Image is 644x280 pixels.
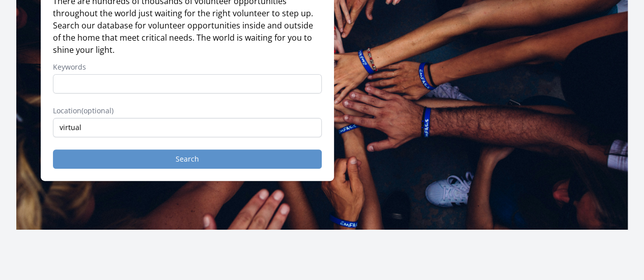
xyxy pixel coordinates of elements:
[81,106,114,115] span: (optional)
[53,106,322,116] label: Location
[53,62,322,72] label: Keywords
[53,149,322,169] button: Search
[53,118,322,137] input: Enter a location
